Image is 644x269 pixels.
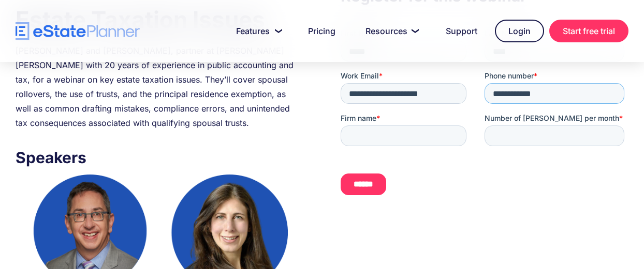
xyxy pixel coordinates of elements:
[224,21,290,41] a: Features
[433,21,490,41] a: Support
[549,20,628,42] a: Start free trial
[495,20,544,42] a: Login
[16,22,140,40] a: home
[296,21,348,41] a: Pricing
[16,43,303,130] div: [PERSON_NAME] and [PERSON_NAME], partner at [PERSON_NAME] [PERSON_NAME] with 20 years of experien...
[16,146,303,169] h3: Speakers
[353,21,428,41] a: Resources
[341,28,628,203] iframe: Form 0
